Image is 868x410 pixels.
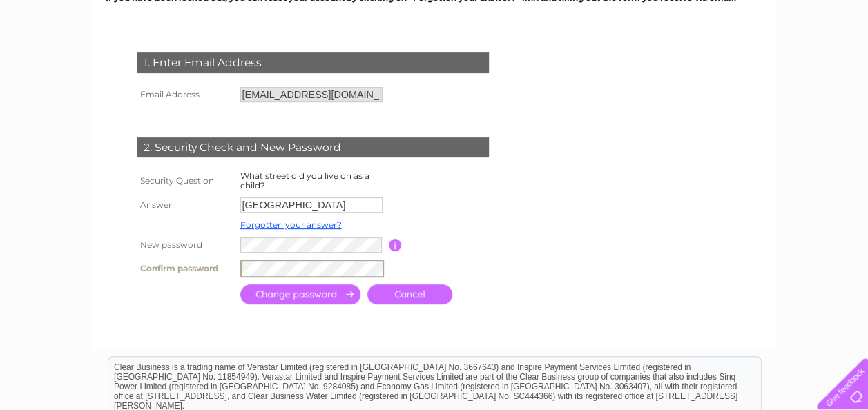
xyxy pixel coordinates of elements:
[826,59,860,69] a: Contact
[240,219,342,230] a: Forgotten your answer?
[608,7,703,24] a: 0333 014 3131
[30,36,101,78] img: logo.png
[137,52,489,73] div: 1. Enter Email Address
[133,84,237,106] th: Email Address
[137,137,489,158] div: 2. Security Check and New Password
[240,284,360,304] input: Submit
[133,234,237,257] th: New password
[133,256,237,280] th: Confirm password
[798,59,818,69] a: Blog
[675,59,701,69] a: Water
[108,8,761,67] div: Clear Business is a trading name of Verastar Limited (registered in [GEOGRAPHIC_DATA] No. 3667643...
[748,59,789,69] a: Telecoms
[367,284,452,304] a: Cancel
[133,168,237,194] th: Security Question
[709,59,740,69] a: Energy
[240,170,369,191] label: What street did you live on as a child?
[389,239,402,251] input: Information
[133,194,237,216] th: Answer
